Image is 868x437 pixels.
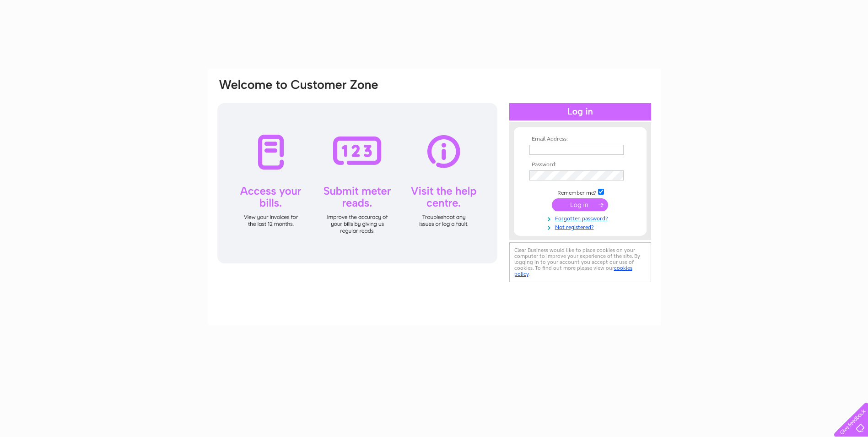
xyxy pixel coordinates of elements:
[509,242,651,282] div: Clear Business would like to place cookies on your computer to improve your experience of the sit...
[527,162,633,168] th: Password:
[514,265,632,277] a: cookies policy
[527,187,633,197] td: Remember me?
[529,213,633,222] a: Forgotten password?
[527,136,633,142] th: Email Address:
[552,198,608,211] input: Submit
[529,222,633,231] a: Not registered?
